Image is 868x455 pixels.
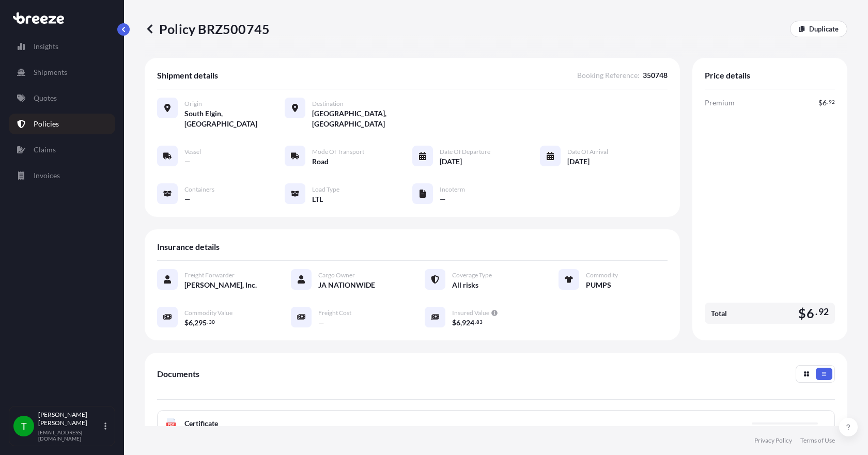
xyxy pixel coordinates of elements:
[798,307,806,320] span: $
[312,156,329,167] span: Road
[184,185,214,194] span: Containers
[586,280,611,290] span: PUMPS
[207,320,208,324] span: .
[189,319,193,326] span: 6
[9,88,115,108] a: Quotes
[9,36,115,57] a: Insights
[34,145,56,155] p: Claims
[460,319,462,326] span: ,
[452,271,492,279] span: Coverage Type
[440,185,465,194] span: Incoterm
[452,309,489,317] span: Insured Value
[184,148,201,156] span: Vessel
[440,194,446,205] span: —
[38,429,102,442] p: [EMAIL_ADDRESS][DOMAIN_NAME]
[577,70,640,81] span: Booking Reference :
[34,119,59,129] p: Policies
[194,319,207,326] span: 295
[184,100,202,108] span: Origin
[34,170,60,181] p: Invoices
[643,70,668,81] span: 350748
[38,411,102,427] p: [PERSON_NAME] [PERSON_NAME]
[790,21,847,37] a: Duplicate
[318,280,375,290] span: JA NATIONWIDE
[145,21,270,37] p: Policy BRZ500745
[209,320,215,324] span: 30
[184,194,191,205] span: —
[184,418,218,429] span: Certificate
[462,319,474,326] span: 924
[567,156,590,167] span: [DATE]
[34,67,67,77] p: Shipments
[705,98,735,108] span: Premium
[157,242,220,252] span: Insurance details
[184,108,285,129] span: South Elgin, [GEOGRAPHIC_DATA]
[586,271,618,279] span: Commodity
[184,156,191,167] span: —
[318,309,351,317] span: Freight Cost
[157,369,199,379] span: Documents
[184,271,235,279] span: Freight Forwarder
[318,271,355,279] span: Cargo Owner
[9,114,115,134] a: Policies
[193,319,194,326] span: ,
[705,70,750,81] span: Price details
[157,70,218,81] span: Shipment details
[827,100,828,104] span: .
[440,156,462,167] span: [DATE]
[312,108,412,129] span: [GEOGRAPHIC_DATA], [GEOGRAPHIC_DATA]
[318,318,324,328] span: —
[312,148,364,156] span: Mode of Transport
[754,436,792,445] a: Privacy Policy
[807,307,814,320] span: 6
[829,100,835,104] span: 92
[818,99,823,106] span: $
[818,309,829,315] span: 92
[312,185,339,194] span: Load Type
[823,99,827,106] span: 6
[711,308,727,319] span: Total
[815,309,817,315] span: .
[456,319,460,326] span: 6
[452,280,478,290] span: All risks
[809,24,839,34] p: Duplicate
[9,139,115,160] a: Claims
[800,436,835,445] a: Terms of Use
[312,100,344,108] span: Destination
[184,319,189,326] span: $
[9,62,115,83] a: Shipments
[184,280,257,290] span: [PERSON_NAME], Inc.
[440,148,490,156] span: Date of Departure
[21,421,27,431] span: T
[452,319,456,326] span: $
[9,165,115,186] a: Invoices
[34,41,58,52] p: Insights
[567,148,608,156] span: Date of Arrival
[476,320,483,324] span: 83
[475,320,476,324] span: .
[34,93,57,103] p: Quotes
[184,309,233,317] span: Commodity Value
[312,194,323,205] span: LTL
[168,423,175,427] text: PDF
